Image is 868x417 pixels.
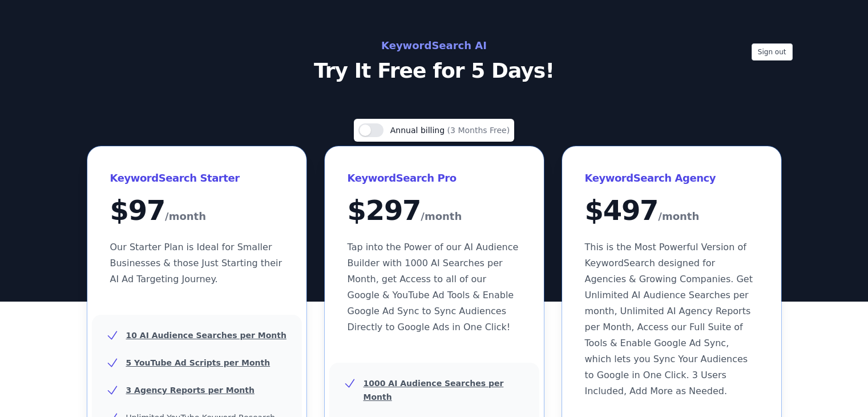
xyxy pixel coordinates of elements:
div: $ 97 [110,197,284,226]
p: Try It Free for 5 Days! [179,59,690,82]
span: /month [658,207,699,226]
h3: KeywordSearch Starter [110,169,284,187]
u: 5 YouTube Ad Scripts per Month [126,358,271,367]
span: This is the Most Powerful Version of KeywordSearch designed for Agencies & Growing Companies. Get... [585,242,753,396]
span: Annual billing [390,126,447,135]
span: /month [165,207,206,226]
span: /month [421,207,462,226]
div: $ 497 [585,197,758,226]
span: Our Starter Plan is Ideal for Smaller Businesses & those Just Starting their AI Ad Targeting Jour... [110,242,282,284]
h3: KeywordSearch Agency [585,169,758,187]
span: (3 Months Free) [447,126,510,135]
h3: KeywordSearch Pro [348,169,521,187]
u: 1000 AI Audience Searches per Month [364,379,504,402]
u: 10 AI Audience Searches per Month [126,331,286,340]
div: $ 297 [348,197,521,226]
h2: KeywordSearch AI [179,37,690,55]
span: Tap into the Power of our AI Audience Builder with 1000 AI Searches per Month, get Access to all ... [348,242,519,332]
button: Sign out [752,43,793,61]
u: 3 Agency Reports per Month [126,386,255,395]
